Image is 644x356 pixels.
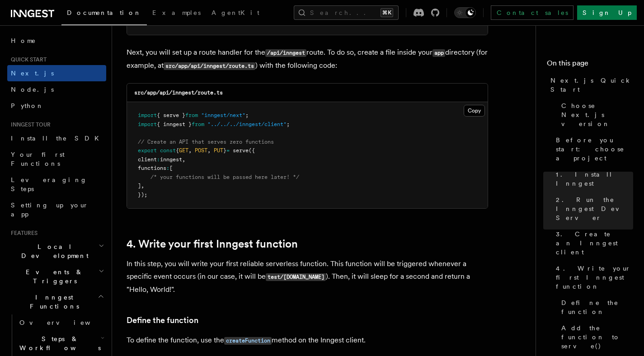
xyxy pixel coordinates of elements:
a: Next.js Quick Start [547,72,633,98]
span: [ [169,165,173,171]
a: Next.js [7,65,106,81]
span: Overview [19,319,113,326]
a: Examples [147,3,206,24]
button: Events & Triggers [7,264,106,289]
span: inngest [160,156,182,163]
span: GET [179,147,188,154]
a: Setting up your app [7,197,106,222]
p: In this step, you will write your first reliable serverless function. This function will be trigg... [127,258,488,296]
a: Before you start: choose a project [552,132,633,166]
span: Steps & Workflows [16,334,101,352]
button: Copy [464,105,485,117]
span: export [138,147,157,154]
span: : [166,165,169,171]
span: } [223,147,226,154]
span: /* your functions will be passed here later! */ [150,174,299,180]
a: 4. Write your first Inngest function [552,260,633,295]
code: test/[DOMAIN_NAME] [266,273,326,281]
a: 3. Create an Inngest client [552,226,633,260]
span: // Create an API that serves zero functions [138,139,274,145]
span: Documentation [67,9,141,16]
span: "inngest/next" [201,112,245,118]
span: Quick start [7,56,47,63]
span: Define the function [561,298,633,316]
span: PUT [214,147,223,154]
span: ({ [249,147,255,154]
span: ] [138,183,141,189]
a: Define the function [558,295,633,320]
span: AgentKit [212,9,259,16]
span: = [226,147,230,154]
span: from [192,121,204,127]
button: Toggle dark mode [454,7,476,18]
a: Leveraging Steps [7,172,106,197]
span: , [141,183,144,189]
span: , [182,156,185,163]
span: Inngest tour [7,121,51,128]
span: 1. Install Inngest [556,170,633,188]
span: { [176,147,179,154]
span: Next.js Quick Start [550,76,633,94]
span: 3. Create an Inngest client [556,230,633,257]
a: 2. Run the Inngest Dev Server [552,192,633,226]
span: ; [245,112,249,118]
kbd: ⌘K [381,8,393,17]
span: const [160,147,176,154]
a: Install the SDK [7,130,106,146]
span: Add the function to serve() [561,323,633,351]
code: src/app/api/inngest/route.ts [164,62,255,70]
span: from [185,112,198,118]
span: "../../../inngest/client" [207,121,287,127]
span: Local Development [7,242,99,260]
span: POST [195,147,207,154]
span: Examples [152,9,201,16]
a: Overview [16,314,106,331]
span: Events & Triggers [7,267,99,286]
span: Setting up your app [11,201,89,218]
button: Inngest Functions [7,289,106,314]
span: Inngest Functions [7,293,98,311]
span: : [157,156,160,163]
button: Local Development [7,239,106,264]
span: Leveraging Steps [11,176,87,192]
span: 4. Write your first Inngest function [556,264,633,291]
a: Your first Functions [7,146,106,172]
span: functions [138,165,166,171]
span: , [188,147,192,154]
span: import [138,121,157,127]
code: /api/inngest [265,49,306,57]
a: Node.js [7,81,106,98]
a: Python [7,98,106,114]
span: }); [138,192,147,198]
a: createFunction [224,336,272,344]
p: Next, you will set up a route handler for the route. To do so, create a file inside your director... [127,46,488,72]
span: import [138,112,157,118]
span: Node.js [11,86,54,93]
p: To define the function, use the method on the Inngest client. [127,334,488,347]
span: Before you start: choose a project [556,136,633,163]
span: Home [11,36,36,45]
a: 1. Install Inngest [552,166,633,192]
span: Next.js [11,70,54,77]
span: Install the SDK [11,135,104,142]
a: Choose Next.js version [558,98,633,132]
span: client [138,156,157,163]
a: 4. Write your first Inngest function [127,238,298,250]
a: AgentKit [206,3,265,24]
a: Add the function to serve() [558,320,633,354]
code: app [432,49,445,57]
span: { serve } [157,112,185,118]
a: Sign Up [577,5,637,20]
button: Steps & Workflows [16,331,106,356]
a: Contact sales [491,5,573,20]
span: serve [233,147,249,154]
span: ; [287,121,290,127]
a: Home [7,33,106,49]
span: Features [7,230,38,237]
code: src/app/api/inngest/route.ts [134,89,223,96]
span: Choose Next.js version [561,101,633,128]
span: 2. Run the Inngest Dev Server [556,195,633,222]
h4: On this page [547,58,633,72]
button: Search...⌘K [294,5,399,20]
span: Python [11,102,44,109]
